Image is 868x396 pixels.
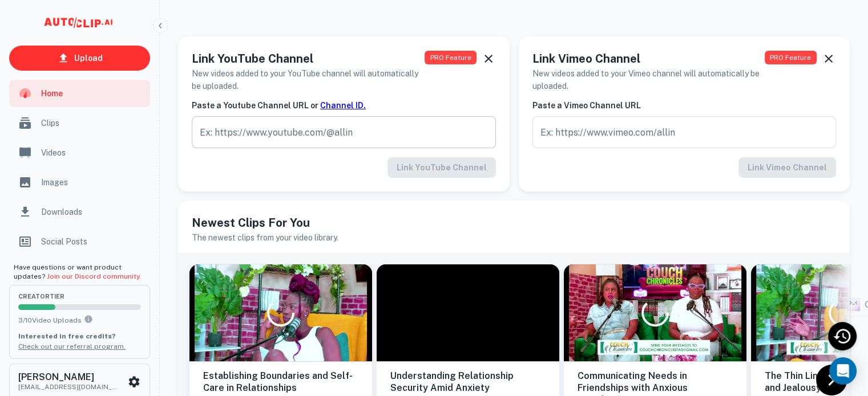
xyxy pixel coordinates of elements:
[829,357,857,385] div: Open Intercom Messenger
[192,50,425,67] h5: Link YouTube Channel
[41,176,143,189] span: Images
[320,101,366,110] a: Channel ID.
[47,272,141,280] a: Join our Discord community.
[9,80,150,107] a: Home
[192,214,836,231] h5: Newest Clips For You
[828,322,857,350] div: Recent Activity
[18,382,121,392] p: [EMAIL_ADDRESS][DOMAIN_NAME]
[14,263,141,280] span: Have questions or want product updates?
[821,50,836,67] button: Dismiss
[425,51,477,64] span: PRO Feature
[9,169,150,196] a: Images
[765,51,817,64] span: PRO Feature
[532,50,765,67] h5: Link Vimeo Channel
[532,99,837,112] h6: Paste a Vimeo Channel URL
[41,206,143,218] span: Downloads
[18,315,141,325] p: 3 / 10 Video Uploads
[41,146,143,159] span: Videos
[532,116,837,148] input: Ex: https://www.vimeo.com/allin
[532,67,765,92] h6: New videos added to your Vimeo channel will automatically be uploaded.
[9,139,150,166] a: Videos
[41,235,143,248] span: Social Posts
[390,370,546,394] h6: Understanding Relationship Security Amid Anxiety
[481,50,495,67] button: Dismiss
[9,228,150,255] a: Social Posts
[192,99,496,112] h6: Paste a Youtube Channel URL or
[192,116,496,148] input: Ex: https://www.youtube.com/@allin
[41,87,143,100] span: Home
[74,52,103,64] p: Upload
[192,231,836,244] h6: The newest clips from your video library.
[9,285,150,359] button: creatorTier3/10Video UploadsYou can upload 10 videos per month on the creator tier. Upgrade to up...
[18,342,126,350] a: Check out our referral program.
[9,46,150,71] a: Upload
[84,315,93,324] svg: You can upload 10 videos per month on the creator tier. Upgrade to upload more.
[18,293,141,300] span: creator Tier
[192,67,425,92] h6: New videos added to your YouTube channel will automatically be uploaded.
[18,331,141,341] p: Interested in free credits?
[9,109,150,137] a: Clips
[9,198,150,226] a: Downloads
[203,370,358,394] h6: Establishing Boundaries and Self-Care in Relationships
[41,117,143,129] span: Clips
[18,373,121,382] h6: [PERSON_NAME]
